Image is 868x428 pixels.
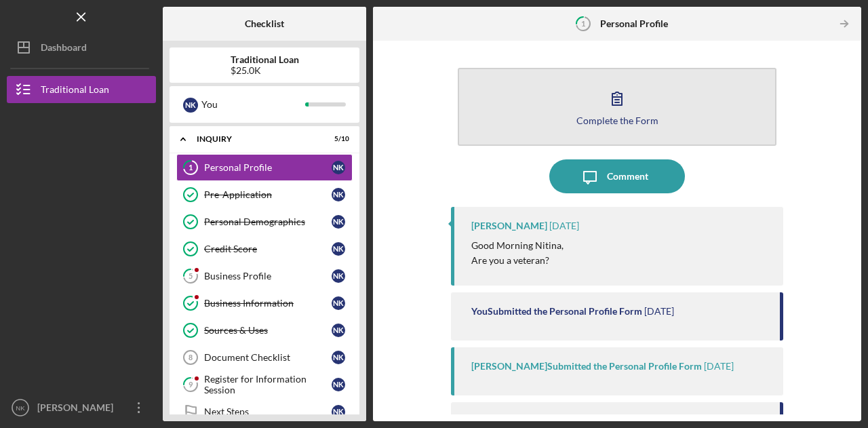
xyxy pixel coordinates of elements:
div: Register for Information Session [204,374,332,395]
div: N K [332,324,345,337]
a: 5Business ProfileNK [176,262,353,290]
div: Credit Score [204,244,332,254]
div: You [201,93,305,116]
div: Business Profile [204,271,332,281]
b: Traditional Loan [231,54,299,65]
div: N K [332,242,345,256]
time: 2025-08-25 19:26 [704,361,734,372]
div: $25.0K [231,65,299,76]
div: N K [332,188,345,201]
a: 8Document ChecklistNK [176,344,353,371]
b: Personal Profile [600,18,668,29]
a: Business InformationNK [176,290,353,317]
p: Are you a veteran? [471,253,564,268]
tspan: 8 [189,353,193,362]
div: Document Checklist [204,352,332,363]
tspan: 5 [189,272,193,281]
div: N K [332,351,345,364]
time: 2025-09-08 12:09 [549,220,579,231]
div: N K [332,269,345,283]
button: Traditional Loan [7,76,156,103]
div: Dashboard [41,34,87,64]
div: N K [332,161,345,174]
a: Credit ScoreNK [176,235,353,262]
div: Traditional Loan [41,76,109,106]
div: Next Steps [204,406,332,417]
div: N K [332,215,345,229]
div: Pre-Application [204,189,332,200]
div: Complete the Form [576,115,658,125]
div: Personal Demographics [204,216,332,227]
p: Good Morning Nitina, [471,238,564,253]
div: Inquiry [197,135,315,143]
div: [PERSON_NAME] Submitted the Personal Profile Form [471,361,702,372]
button: Complete the Form [458,68,776,146]
text: NK [16,404,25,412]
div: [PERSON_NAME] [34,394,122,425]
tspan: 9 [189,381,193,389]
div: N K [332,405,345,419]
a: Next StepsNK [176,398,353,425]
a: 9Register for Information SessionNK [176,371,353,398]
tspan: 1 [189,163,193,172]
div: N K [332,296,345,310]
a: Personal DemographicsNK [176,208,353,235]
div: Comment [607,159,648,193]
div: [PERSON_NAME] [471,220,547,231]
div: N K [332,378,345,391]
div: 5 / 10 [325,135,349,143]
button: NK[PERSON_NAME] [7,394,156,421]
a: Pre-ApplicationNK [176,181,353,208]
tspan: 1 [581,19,585,28]
div: N K [183,98,198,113]
a: 1Personal ProfileNK [176,154,353,181]
div: You Submitted the Personal Profile Form [471,306,642,317]
time: 2025-09-07 13:47 [644,306,674,317]
button: Comment [549,159,685,193]
div: Personal Profile [204,162,332,173]
div: Sources & Uses [204,325,332,336]
button: Dashboard [7,34,156,61]
b: Checklist [245,18,284,29]
div: Business Information [204,298,332,309]
a: Sources & UsesNK [176,317,353,344]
